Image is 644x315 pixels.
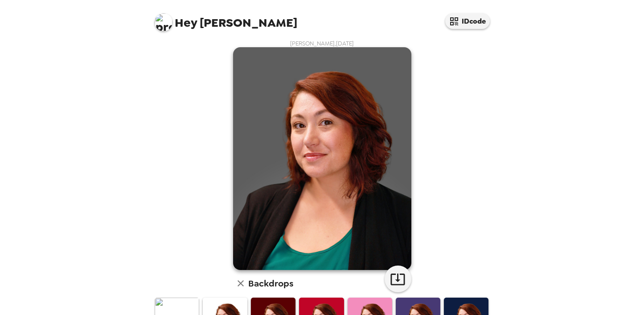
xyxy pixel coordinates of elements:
span: [PERSON_NAME] [155,9,297,29]
span: Hey [175,15,197,31]
button: IDcode [445,13,490,29]
h6: Backdrops [248,276,293,290]
span: [PERSON_NAME] , [DATE] [290,40,354,47]
img: profile pic [155,13,172,31]
img: user [233,47,411,270]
